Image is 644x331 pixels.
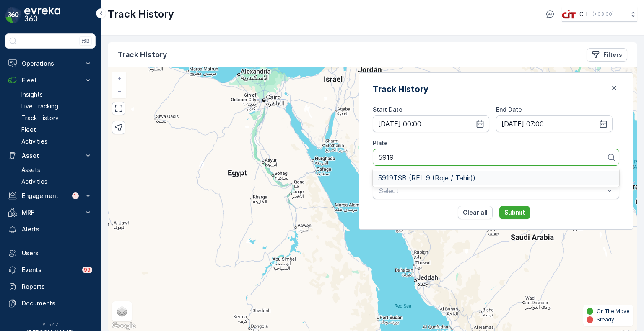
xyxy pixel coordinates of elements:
[113,85,125,98] a: Zoom Out
[373,115,489,132] input: dd/mm/yyyy
[117,87,122,95] span: −
[499,206,530,219] button: Submit
[603,51,622,59] p: Filters
[18,176,96,187] a: Activities
[378,174,475,182] span: 5919TSB (REL 9 (Roje / Tahir))
[18,164,96,176] a: Assets
[18,89,96,100] a: Insights
[21,102,58,110] p: Live Tracking
[22,299,92,308] p: Documents
[22,225,92,233] p: Alerts
[373,139,388,146] label: Plate
[5,55,96,72] button: Operations
[496,106,522,113] label: End Date
[592,11,614,18] p: ( +03:00 )
[597,308,630,315] p: On The Move
[22,282,92,291] p: Reports
[22,249,92,257] p: Users
[5,72,96,89] button: Fleet
[18,124,96,136] a: Fleet
[21,114,59,122] p: Track History
[113,72,125,85] a: Zoom In
[587,48,627,62] button: Filters
[5,147,96,164] button: Asset
[5,187,96,204] button: Engagement1
[5,278,96,295] a: Reports
[373,106,402,113] label: Start Date
[5,221,96,238] a: Alerts
[113,302,131,321] a: Layers
[18,112,96,124] a: Track History
[5,262,96,278] a: Events99
[24,7,60,23] img: logo_dark-DEwI_e13.png
[81,38,90,44] p: ⌘B
[22,59,79,68] p: Operations
[22,266,77,274] p: Events
[463,208,488,217] p: Clear all
[5,7,22,23] img: logo
[117,75,121,82] span: +
[108,8,174,21] p: Track History
[562,7,637,22] button: CIT(+03:00)
[504,208,525,217] p: Submit
[21,166,40,174] p: Assets
[5,295,96,312] a: Documents
[5,204,96,221] button: MRF
[22,208,79,217] p: MRF
[5,322,96,327] span: v 1.52.2
[562,10,576,19] img: cit-logo_pOk6rL0.png
[22,76,79,85] p: Fleet
[496,115,613,132] input: dd/mm/yyyy
[18,100,96,112] a: Live Tracking
[22,151,79,160] p: Asset
[21,177,47,186] p: Activities
[22,192,67,200] p: Engagement
[84,267,91,273] p: 99
[597,316,614,323] p: Steady
[21,126,36,134] p: Fleet
[74,192,77,199] p: 1
[5,245,96,262] a: Users
[18,136,96,147] a: Activities
[373,83,428,95] h2: Track History
[458,206,493,219] button: Clear all
[579,10,589,18] p: CIT
[21,90,43,99] p: Insights
[118,49,167,61] p: Track History
[21,137,47,146] p: Activities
